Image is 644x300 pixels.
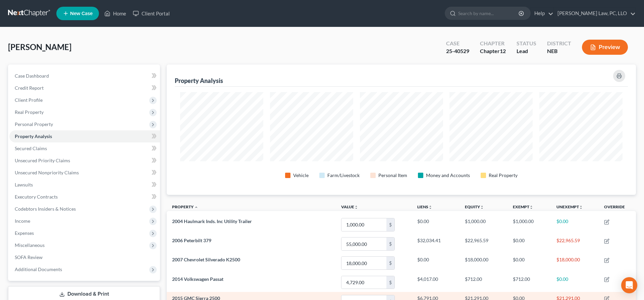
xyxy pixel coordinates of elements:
span: 2006 Peterbilt 379 [172,238,211,243]
span: [PERSON_NAME] [8,42,71,52]
i: unfold_more [428,205,432,209]
span: Property Analysis [15,133,52,139]
div: District [547,40,571,47]
span: Lawsuits [15,182,33,187]
td: $0.00 [551,273,599,292]
a: Unsecured Priority Claims [9,155,160,167]
span: Client Profile [15,97,43,103]
div: $ [386,276,394,289]
td: $0.00 [412,215,460,234]
td: $18,000.00 [460,254,507,273]
td: $0.00 [551,215,599,234]
div: Open Intercom Messenger [621,277,637,293]
span: Credit Report [15,85,44,91]
i: expand_less [194,205,198,209]
div: Real Property [489,172,518,179]
span: 12 [500,48,506,54]
i: unfold_more [529,205,533,209]
span: 2004 Haulmark Inds. Inc Utility Trailer [172,218,252,224]
div: Personal Item [378,172,407,179]
div: Farm/Livestock [327,172,360,179]
span: Case Dashboard [15,73,49,79]
a: Credit Report [9,82,160,94]
a: Client Portal [129,7,173,19]
i: unfold_more [480,205,484,209]
a: Help [531,7,553,19]
td: $712.00 [460,273,507,292]
span: Additional Documents [15,266,62,272]
span: Secured Claims [15,145,47,151]
a: Executory Contracts [9,191,160,203]
span: New Case [70,11,93,16]
td: $22,965.59 [551,234,599,254]
a: Property expand_less [172,204,198,209]
div: 25-40529 [446,47,469,55]
div: $ [386,218,394,231]
a: SOFA Review [9,251,160,263]
a: Exemptunfold_more [513,204,533,209]
a: Equityunfold_more [465,204,484,209]
th: Override [599,200,636,215]
div: Lead [517,47,536,55]
td: $4,017.00 [412,273,460,292]
span: Personal Property [15,121,53,127]
span: Real Property [15,109,44,115]
span: Codebtors Insiders & Notices [15,206,76,212]
td: $1,000.00 [507,215,551,234]
div: NEB [547,47,571,55]
input: 0.00 [341,257,386,269]
span: Unsecured Nonpriority Claims [15,170,79,175]
a: Case Dashboard [9,70,160,82]
span: 2014 Volkswagen Passat [172,276,223,282]
div: Vehicle [293,172,309,179]
a: Lawsuits [9,179,160,191]
td: $32,034.41 [412,234,460,254]
td: $0.00 [507,234,551,254]
a: Unsecured Nonpriority Claims [9,167,160,179]
div: $ [386,238,394,250]
span: Executory Contracts [15,194,58,200]
a: Liensunfold_more [417,204,432,209]
div: Chapter [480,40,506,47]
td: $22,965.59 [460,234,507,254]
a: Secured Claims [9,142,160,155]
a: Unexemptunfold_more [556,204,583,209]
td: $18,000.00 [551,254,599,273]
span: Expenses [15,230,34,236]
button: Preview [582,40,628,55]
td: $1,000.00 [460,215,507,234]
input: Search by name... [458,7,520,19]
td: $0.00 [507,254,551,273]
span: Miscellaneous [15,242,45,248]
a: Home [101,7,129,19]
div: $ [386,257,394,269]
input: 0.00 [341,276,386,289]
span: Unsecured Priority Claims [15,158,70,163]
i: unfold_more [354,205,358,209]
input: 0.00 [341,218,386,231]
div: Status [517,40,536,47]
span: 2007 Chevrolet Silverado K2500 [172,257,240,262]
i: unfold_more [579,205,583,209]
td: $712.00 [507,273,551,292]
span: Income [15,218,30,224]
td: $0.00 [412,254,460,273]
div: Case [446,40,469,47]
input: 0.00 [341,238,386,250]
span: SOFA Review [15,254,43,260]
a: Property Analysis [9,130,160,142]
div: Money and Accounts [426,172,470,179]
a: Valueunfold_more [341,204,358,209]
div: Chapter [480,47,506,55]
div: Property Analysis [175,77,223,85]
a: [PERSON_NAME] Law, PC, LLO [554,7,636,19]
